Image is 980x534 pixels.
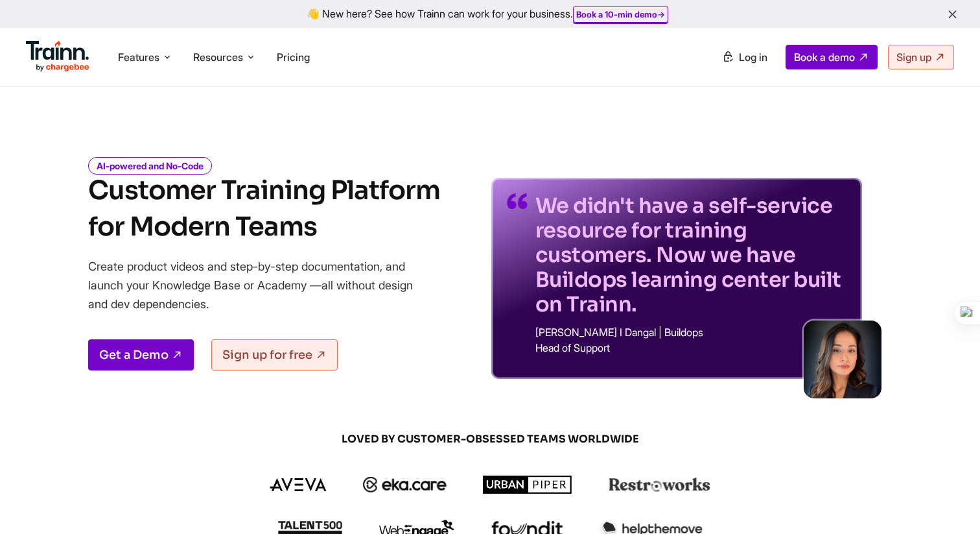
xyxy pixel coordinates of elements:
[576,9,665,19] a: Book a 10-min demo→
[609,478,710,492] img: restroworks logo
[363,477,447,492] img: ekacare logo
[739,51,767,64] span: Log in
[270,478,327,491] img: aveva logo
[88,157,212,175] i: AI-powered and No-Code
[535,343,846,353] p: Head of Support
[88,257,432,313] p: Create product videos and step-by-step documentation, and launch your Knowledge Base or Academy —...
[193,50,243,64] span: Resources
[88,173,440,245] h1: Customer Training Platform for Modern Teams
[507,193,528,209] img: quotes-purple.41a7099.svg
[118,50,159,64] span: Features
[88,339,194,370] a: Get a Demo
[794,51,855,64] span: Book a demo
[786,45,878,69] a: Book a demo
[535,327,846,337] p: [PERSON_NAME] I Dangal | Buildops
[896,51,931,64] span: Sign up
[179,432,801,446] span: LOVED BY CUSTOMER-OBSESSED TEAMS WORLDWIDE
[576,9,657,19] b: Book a 10-min demo
[535,193,846,317] p: We didn't have a self-service resource for training customers. Now we have Buildops learning cent...
[804,321,881,398] img: sabina-buildops.d2e8138.png
[888,45,954,69] a: Sign up
[714,45,775,69] a: Log in
[8,8,972,20] div: 👋 New here? See how Trainn can work for your business.
[483,476,572,494] img: urbanpiper logo
[211,339,338,370] a: Sign up for free
[277,51,310,64] a: Pricing
[26,41,89,72] img: Trainn Logo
